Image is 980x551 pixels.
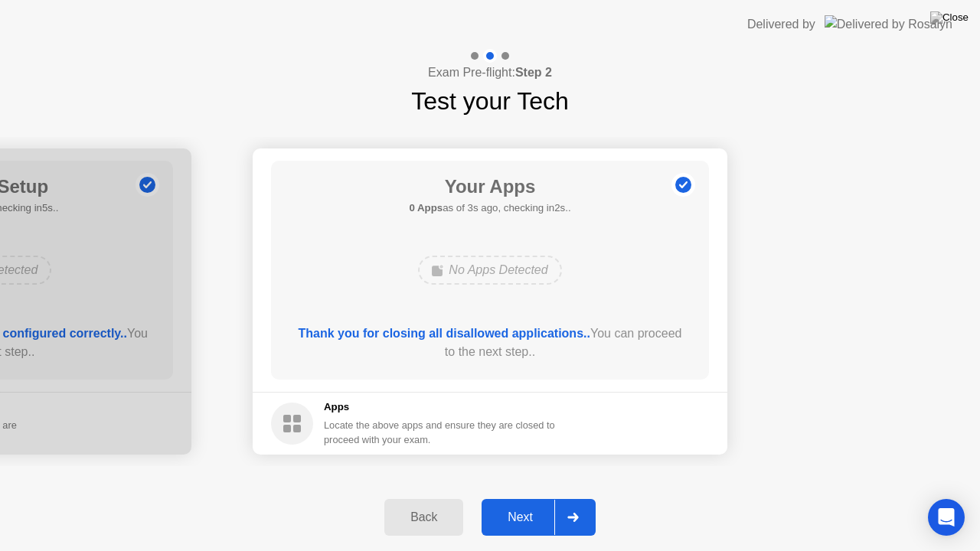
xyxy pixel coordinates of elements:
div: Delivered by [747,15,815,34]
button: Back [384,499,463,536]
div: Locate the above apps and ensure they are closed to proceed with your exam. [324,418,556,447]
h4: Exam Pre-flight: [428,64,552,82]
img: Close [930,11,969,24]
div: You can proceed to the next step.. [293,324,688,361]
h1: Your Apps [409,173,570,201]
div: Back [389,510,459,524]
b: Thank you for closing all disallowed applications.. [299,327,590,340]
h5: as of 3s ago, checking in2s.. [409,201,570,216]
button: Next [482,499,596,536]
div: Next [486,510,554,524]
div: No Apps Detected [418,256,561,285]
h5: Apps [324,399,556,415]
div: Open Intercom Messenger [928,499,965,536]
b: 0 Apps [409,202,443,214]
b: Step 2 [515,66,552,79]
h1: Test your Tech [411,83,569,119]
img: Delivered by Rosalyn [825,15,952,33]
